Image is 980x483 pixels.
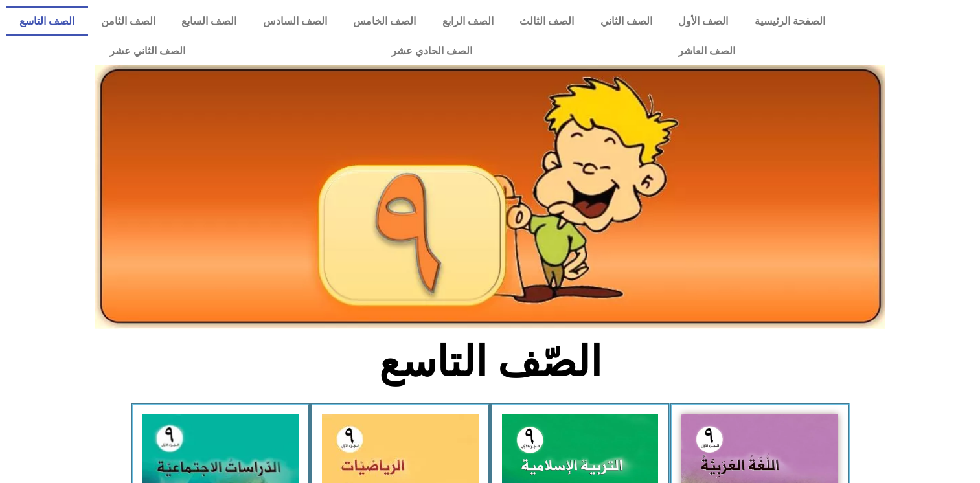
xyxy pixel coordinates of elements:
a: الصف الثامن [88,6,169,36]
a: الصف الثاني [587,6,666,36]
a: الصف الرابع [429,6,507,36]
h2: الصّف التاسع [276,337,704,387]
a: الصف الثاني عشر [6,36,288,66]
a: الصف السابع [168,6,250,36]
a: الصف العاشر [575,36,838,66]
a: الصف السادس [250,6,341,36]
a: الصف الخامس [340,6,429,36]
a: الصفحة الرئيسية [742,6,839,36]
a: الصف الأول [665,6,742,36]
a: الصف التاسع [6,6,88,36]
a: الصف الثالث [507,6,587,36]
a: الصف الحادي عشر [288,36,575,66]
